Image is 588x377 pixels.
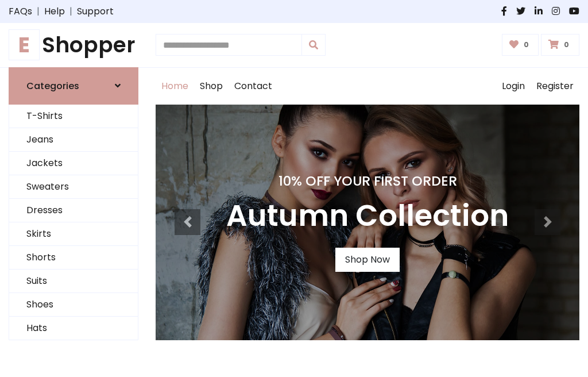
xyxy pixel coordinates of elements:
a: FAQs [9,5,32,18]
a: Skirts [9,222,138,246]
a: Dresses [9,199,138,222]
span: 0 [521,40,532,50]
h1: Shopper [9,32,138,58]
h3: Autumn Collection [226,198,509,234]
a: EShopper [9,32,138,58]
a: Categories [9,67,138,105]
span: | [65,5,77,18]
h4: 10% Off Your First Order [226,173,509,189]
a: Login [496,68,531,105]
a: Suits [9,270,138,293]
a: Sweaters [9,175,138,199]
a: Register [531,68,579,105]
a: Help [44,5,65,18]
a: Jackets [9,152,138,175]
a: Shorts [9,246,138,270]
a: T-Shirts [9,105,138,128]
a: Support [77,5,114,18]
a: Home [156,68,194,105]
a: Shop Now [335,248,400,272]
span: | [32,5,44,18]
span: 0 [561,40,572,50]
a: 0 [541,34,579,56]
a: Shop [194,68,229,105]
a: 0 [502,34,539,56]
span: E [9,29,40,60]
a: Hats [9,317,138,340]
h6: Categories [26,80,79,91]
a: Shoes [9,293,138,317]
a: Contact [229,68,278,105]
a: Jeans [9,128,138,152]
